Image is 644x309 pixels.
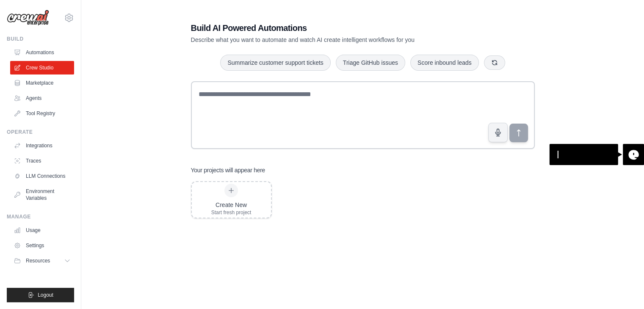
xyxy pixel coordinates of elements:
[7,213,74,220] div: Manage
[10,76,74,90] a: Marketplace
[10,91,74,105] a: Agents
[410,55,479,71] button: Score inbound leads
[7,10,49,26] img: Logo
[10,139,74,152] a: Integrations
[10,107,74,120] a: Tool Registry
[10,61,74,74] a: Crew Studio
[484,55,505,70] button: Get new suggestions
[7,129,74,135] div: Operate
[10,185,74,205] a: Environment Variables
[10,169,74,183] a: LLM Connections
[211,209,252,216] div: Start fresh project
[191,36,475,44] p: Describe what you want to automate and watch AI create intelligent workflows for you
[220,55,330,71] button: Summarize customer support tickets
[191,166,265,174] h3: Your projects will appear here
[10,254,74,268] button: Resources
[7,36,74,42] div: Build
[211,201,252,209] div: Create New
[26,257,50,264] span: Resources
[10,46,74,59] a: Automations
[10,239,74,252] a: Settings
[488,123,508,142] button: Click to speak your automation idea
[7,288,74,302] button: Logout
[191,22,475,34] h1: Build AI Powered Automations
[10,154,74,168] a: Traces
[336,55,405,71] button: Triage GitHub issues
[10,223,74,237] a: Usage
[38,292,53,298] span: Logout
